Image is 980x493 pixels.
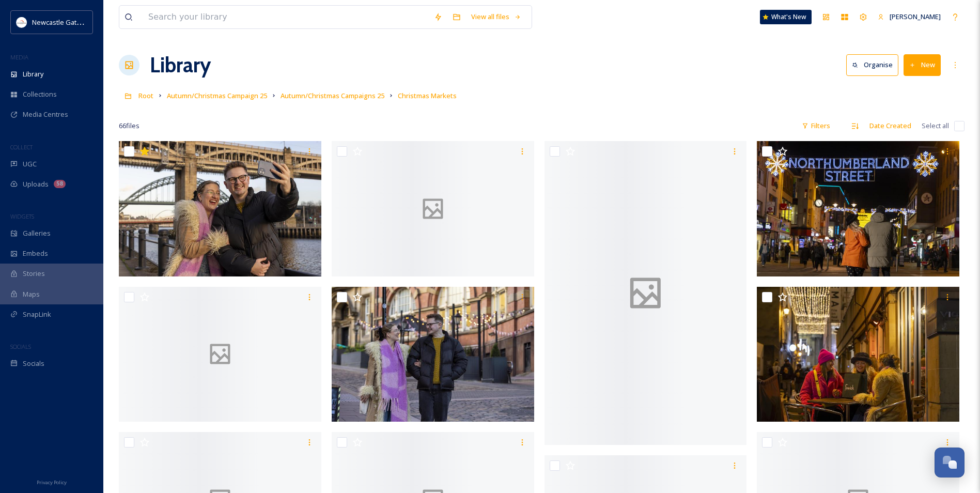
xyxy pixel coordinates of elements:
[23,310,51,319] span: SnapLink
[119,141,321,276] img: 061 NGI Winter.JPG
[935,448,965,477] button: Open Chat
[864,116,916,136] div: Date Created
[37,479,67,486] span: Privacy Policy
[904,54,941,75] button: New
[23,69,43,79] span: Library
[281,89,384,102] a: Autumn/Christmas Campaigns 25
[757,141,959,276] img: 083 NGI Winter.JPG
[23,289,40,299] span: Maps
[23,110,68,119] span: Media Centres
[23,159,37,169] span: UGC
[757,287,959,422] img: 085 NGI Winter.JPG
[846,54,898,75] button: Organise
[398,89,457,102] a: Christmas Markets
[23,269,45,279] span: Stories
[760,10,812,24] a: What's New
[138,91,153,100] span: Root
[281,91,384,100] span: Autumn/Christmas Campaigns 25
[10,343,31,350] span: SOCIALS
[873,7,946,27] a: [PERSON_NAME]
[138,89,153,102] a: Root
[17,17,27,27] img: DqD9wEUd_400x400.jpg
[398,91,457,100] span: Christmas Markets
[10,212,34,220] span: WIDGETS
[10,53,28,61] span: MEDIA
[167,89,267,102] a: Autumn/Christmas Campaign 25
[890,12,941,21] span: [PERSON_NAME]
[37,475,67,488] a: Privacy Policy
[167,91,267,100] span: Autumn/Christmas Campaign 25
[466,7,526,27] a: View all files
[10,143,33,151] span: COLLECT
[32,17,127,27] span: Newcastle Gateshead Initiative
[846,54,904,75] a: Organise
[23,359,44,368] span: Socials
[23,228,51,238] span: Galleries
[332,287,534,422] img: 066 NGI Winter.JPG
[23,179,49,189] span: Uploads
[922,121,949,131] span: Select all
[143,6,429,28] input: Search your library
[119,121,139,131] span: 66 file s
[150,50,211,81] a: Library
[54,180,66,188] div: 58
[797,116,835,136] div: Filters
[23,89,57,99] span: Collections
[23,249,48,258] span: Embeds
